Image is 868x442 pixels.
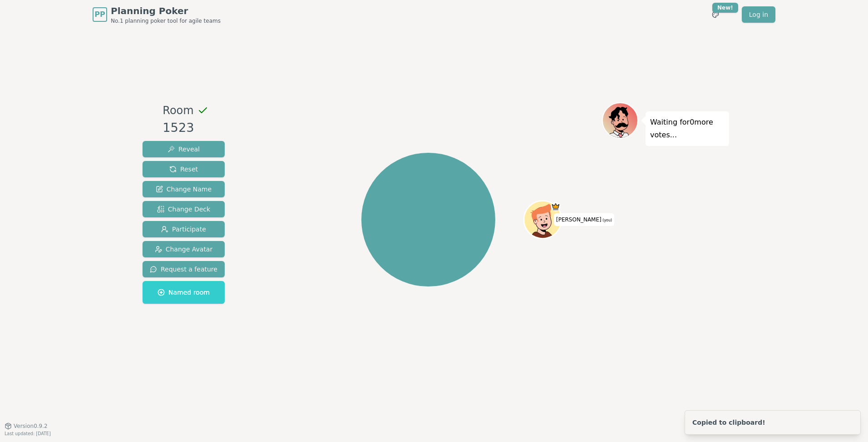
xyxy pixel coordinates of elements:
[143,181,225,197] button: Change Name
[525,202,561,237] button: Click to change your avatar
[155,245,213,254] span: Change Avatar
[143,201,225,217] button: Change Deck
[554,213,614,226] span: Click to change your name
[163,119,208,137] div: 1523
[143,241,225,257] button: Change Avatar
[742,6,775,23] a: Log in
[5,431,51,436] span: Last updated: [DATE]
[169,165,198,174] span: Reset
[161,225,206,234] span: Participate
[650,116,725,141] p: Waiting for 0 more votes...
[158,288,210,297] span: Named room
[143,281,225,304] button: Named room
[14,422,48,430] span: Version 0.9.2
[111,17,221,25] span: No.1 planning poker tool for agile teams
[143,261,225,277] button: Request a feature
[157,205,210,214] span: Change Deck
[551,202,561,211] span: Todd is the host
[94,9,105,20] span: PP
[93,5,221,25] a: PPPlanning PokerNo.1 planning poker tool for agile teams
[707,6,724,23] button: New!
[111,5,221,17] span: Planning Poker
[156,185,212,194] span: Change Name
[143,221,225,237] button: Participate
[143,141,225,157] button: Reveal
[168,145,200,154] span: Reveal
[5,422,48,430] button: Version0.9.2
[692,418,765,427] div: Copied to clipboard!
[602,218,612,222] span: (you)
[143,161,225,177] button: Reset
[712,3,738,13] div: New!
[163,102,193,119] span: Room
[150,265,217,274] span: Request a feature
